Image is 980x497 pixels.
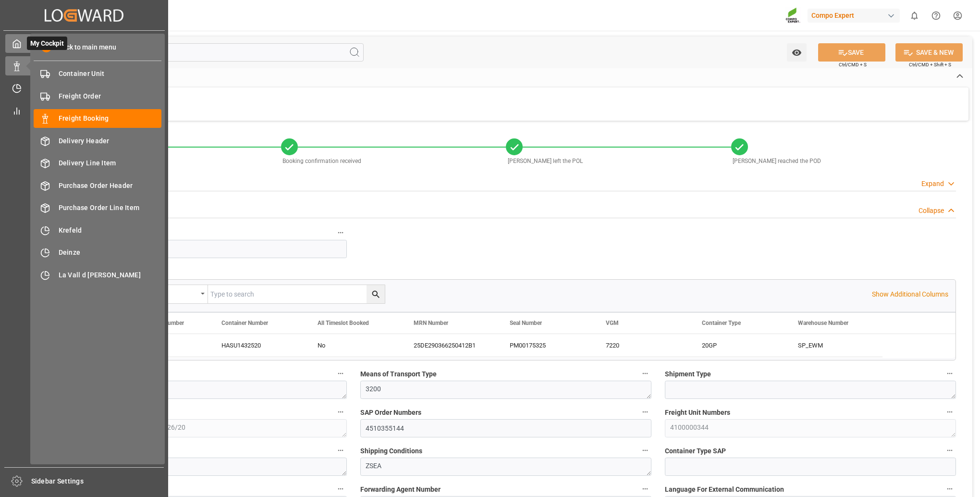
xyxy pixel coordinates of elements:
span: La Vall d [PERSON_NAME] [59,270,162,280]
a: Deinze [34,243,161,262]
span: VGM [606,320,619,326]
span: Container Type SAP [665,446,726,456]
div: HASU1432520 [210,334,306,357]
span: Ctrl/CMD + Shift + S [909,61,951,68]
span: Delivery Line Item [59,158,162,168]
div: PM00175325 [498,334,594,357]
span: All Timeslot Booked [318,320,369,326]
span: MRN Number [414,320,448,326]
span: Booking confirmation received [282,158,361,164]
span: Means of Transport Type [360,369,437,379]
a: Purchase Order Header [34,176,161,195]
div: No [318,335,391,357]
button: SAVE & NEW [895,43,963,62]
span: My Cockpit [27,37,67,50]
a: Timeslot Management [5,79,163,98]
button: Order Type [334,483,347,495]
button: Customer Purchase Order Numbers [334,406,347,418]
span: Container Type [702,320,741,326]
button: Language For External Communication [943,483,956,495]
span: Ctrl/CMD + S [839,61,867,68]
span: Back to main menu [51,42,116,52]
button: Container Type SAP [943,444,956,457]
span: Forwarding Agent Number [360,485,441,495]
textarea: 4100000344 [665,419,956,437]
textarea: 3200 [360,381,651,399]
span: Container Number [221,320,268,326]
div: SP_EWM [786,334,882,357]
a: Freight Booking [34,109,161,128]
a: Delivery Line Item [34,154,161,173]
button: open menu [136,285,208,303]
button: search button [367,285,385,303]
button: Help Center [925,5,947,26]
span: [PERSON_NAME] left the POL [508,158,583,164]
textarea: PI 26/2025 NOVAFERT TRIABONPI 26/20 [56,419,347,437]
span: Language For External Communication [665,485,784,495]
span: Deinze [59,248,162,258]
p: Show Additional Columns [872,289,948,299]
span: Seal Number [510,320,542,326]
div: Press SPACE to select this row. [114,334,882,357]
input: Search Fields [44,43,364,62]
div: 7220 [594,334,690,357]
button: Means of Transport Type [639,367,651,380]
a: Container Unit [34,64,161,83]
button: Shipment Type [943,367,956,380]
a: Freight Order [34,87,161,105]
textarea: ZSEA [360,458,651,476]
textarea: ZSEA [56,381,347,399]
div: Collapse [919,206,944,216]
button: Freight Unit Numbers [943,406,956,418]
span: Purchase Order Header [59,181,162,191]
span: Warehouse Number [798,320,848,326]
div: 25DE290366250412B1 [402,334,498,357]
span: Container Unit [59,69,162,79]
span: Freight Unit Numbers [665,408,730,418]
a: My Reports [5,101,163,120]
button: SAP Order Numbers [639,406,651,418]
button: SAVE [818,43,885,62]
button: Transportation Planning Point [334,444,347,457]
div: Equals [141,287,197,298]
span: Purchase Order Line Item [59,203,162,213]
div: 20GP [702,335,775,357]
a: La Vall d [PERSON_NAME] [34,265,161,284]
span: Shipping Conditions [360,446,422,456]
span: Shipment Type [665,369,711,379]
span: SAP Order Numbers [360,408,421,418]
a: Purchase Order Line Item [34,199,161,217]
span: Sidebar Settings [31,476,164,486]
button: Shipping Conditions [639,444,651,457]
img: Screenshot%202023-09-29%20at%2010.02.21.png_1712312052.png [785,7,801,24]
input: Type to search [208,285,385,303]
span: Freight Order [59,91,162,101]
a: Krefeld [34,221,161,239]
span: Krefeld [59,225,162,236]
span: Freight Booking [59,113,162,124]
div: Compo Expert [808,9,900,23]
button: open menu [787,43,807,62]
span: Delivery Header [59,136,162,146]
span: [PERSON_NAME] reached the POD [733,158,821,164]
div: Expand [921,179,944,189]
a: Delivery Header [34,131,161,150]
button: show 0 new notifications [904,5,925,26]
button: Shipping Type [334,367,347,380]
button: Freight Booking Number * [334,226,347,239]
button: Compo Expert [808,6,904,25]
a: My CockpitMy Cockpit [5,34,163,53]
button: Forwarding Agent Number [639,483,651,495]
